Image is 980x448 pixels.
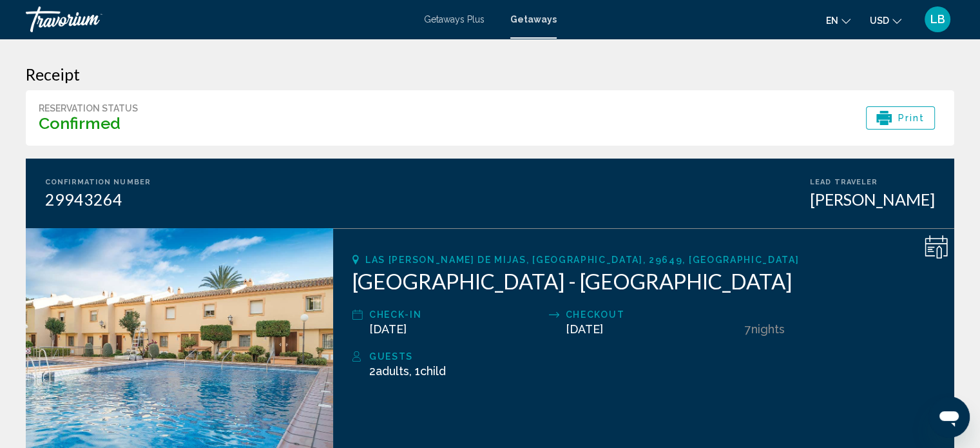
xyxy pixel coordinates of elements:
[870,15,889,26] span: USD
[420,364,446,378] span: Child
[45,178,151,186] div: Confirmation Number
[826,11,850,30] button: Change language
[369,349,935,364] div: Guests
[566,322,603,336] span: [DATE]
[26,6,411,32] a: Travorium
[930,13,945,26] span: LB
[369,322,407,336] span: [DATE]
[566,307,739,322] div: Checkout
[45,190,151,209] div: 29943264
[39,113,138,133] h3: Confirmed
[928,396,970,438] iframe: Кнопка запуска окна обмена сообщениями
[810,178,935,186] div: Lead Traveler
[921,6,954,33] button: User Menu
[369,364,409,378] span: 2
[352,268,935,294] h2: [GEOGRAPHIC_DATA] - [GEOGRAPHIC_DATA]
[376,364,409,378] span: Adults
[26,64,954,84] h3: Receipt
[369,307,543,322] div: Check-In
[745,322,751,336] span: 7
[751,322,785,336] span: Nights
[39,103,138,113] div: Reservation Status
[826,15,838,26] span: en
[898,107,925,129] span: Print
[810,190,935,209] div: [PERSON_NAME]
[870,11,901,30] button: Change currency
[510,14,557,24] a: Getaways
[409,364,446,378] span: , 1
[866,106,936,130] button: Print
[365,255,799,265] span: Las [PERSON_NAME] de Mijas, [GEOGRAPHIC_DATA], 29649, [GEOGRAPHIC_DATA]
[424,14,485,24] a: Getaways Plus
